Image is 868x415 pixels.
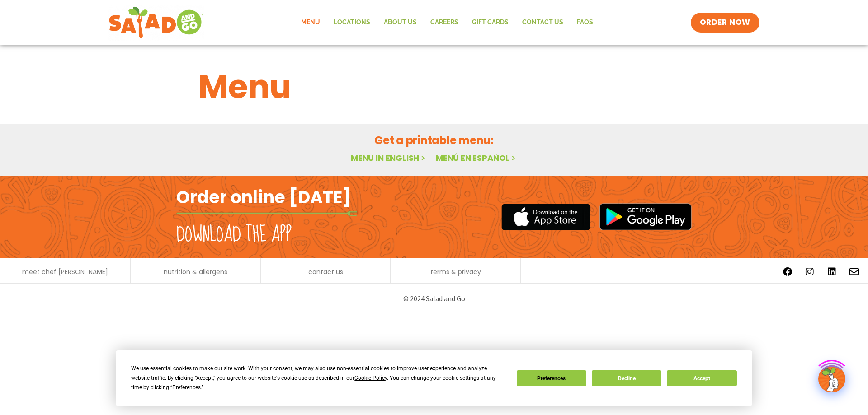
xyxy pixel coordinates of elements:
[176,211,357,216] img: fork
[181,293,687,305] p: © 2024 Salad and Go
[22,269,108,275] a: meet chef [PERSON_NAME]
[667,370,736,386] button: Accept
[164,269,227,275] a: nutrition & allergens
[116,350,752,406] div: Cookie Consent Prompt
[327,12,377,33] a: Locations
[172,384,201,391] span: Preferences
[700,17,750,28] span: ORDER NOW
[294,12,327,33] a: Menu
[517,370,586,386] button: Preferences
[294,12,600,33] nav: Menu
[515,12,570,33] a: Contact Us
[176,222,292,247] h2: Download the app
[351,152,427,163] a: Menu in English
[592,370,661,386] button: Decline
[691,13,759,33] a: ORDER NOW
[570,12,600,33] a: FAQs
[176,186,351,208] h2: Order online [DATE]
[131,364,505,392] div: We use essential cookies to make our site work. With your consent, we may also use non-essential ...
[424,12,465,33] a: Careers
[501,202,590,232] img: appstore
[108,5,204,41] img: new-SAG-logo-768×292
[599,203,692,230] img: google_play
[198,132,670,148] h2: Get a printable menu:
[377,12,424,33] a: About Us
[308,269,343,275] a: contact us
[198,62,670,111] h1: Menu
[436,152,517,163] a: Menú en español
[430,269,481,275] a: terms & privacy
[465,12,515,33] a: GIFT CARDS
[354,375,387,381] span: Cookie Policy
